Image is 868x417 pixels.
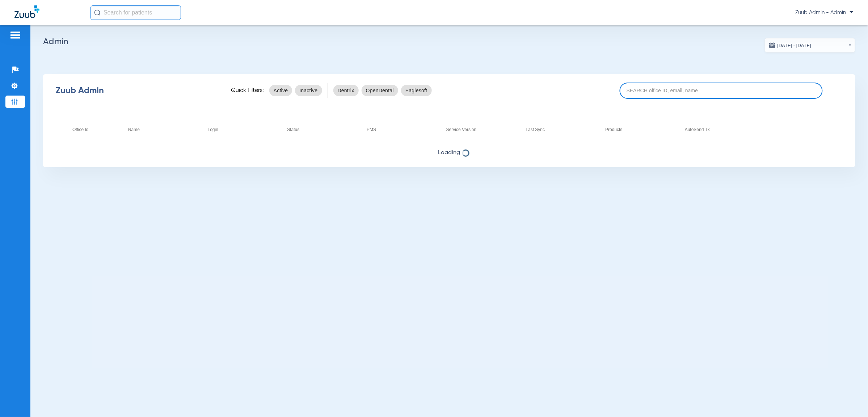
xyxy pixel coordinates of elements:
[208,126,278,134] div: Login
[338,87,354,94] span: Dentrix
[72,126,119,134] div: Office Id
[446,126,476,134] div: Service Version
[299,87,317,94] span: Inactive
[208,126,218,134] div: Login
[606,126,676,134] div: Products
[287,126,299,134] div: Status
[526,126,545,134] div: Last Sync
[274,87,288,94] span: Active
[367,126,376,134] div: PMS
[526,126,597,134] div: Last Sync
[43,38,855,45] h2: Admin
[72,126,88,134] div: Office Id
[287,126,358,134] div: Status
[405,87,427,94] span: Eaglesoft
[94,9,101,16] img: Search Icon
[269,83,322,98] mat-chip-listbox: status-filters
[606,126,623,134] div: Products
[769,42,776,49] img: date.svg
[9,31,21,39] img: hamburger-icon
[446,126,517,134] div: Service Version
[685,126,710,134] div: AutoSend Tx
[128,126,140,134] div: Name
[90,5,181,20] input: Search for patients
[367,126,437,134] div: PMS
[231,87,264,94] span: Quick Filters:
[832,382,868,417] iframe: Chat Widget
[620,83,823,99] input: SEARCH office ID, email, name
[796,9,854,16] span: Zuub Admin - Admin
[685,126,755,134] div: AutoSend Tx
[366,87,394,94] span: OpenDental
[56,87,218,94] div: Zuub Admin
[14,5,39,18] img: Zuub Logo
[333,83,432,98] mat-chip-listbox: pms-filters
[128,126,199,134] div: Name
[765,38,855,52] button: [DATE] - [DATE]
[43,149,855,156] span: Loading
